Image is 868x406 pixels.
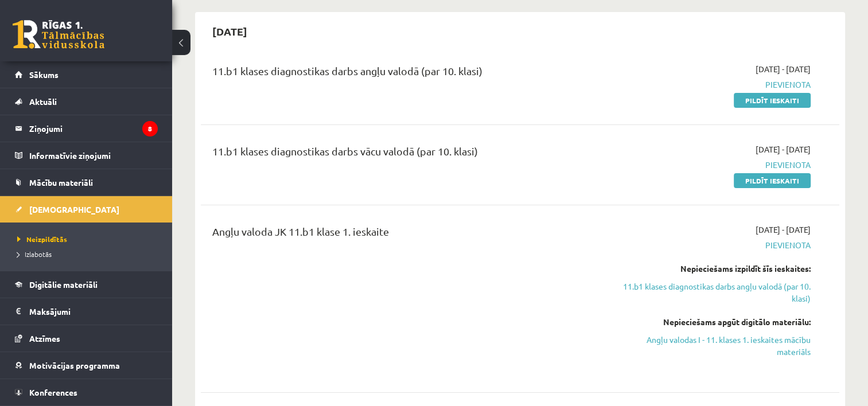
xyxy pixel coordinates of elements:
[15,325,158,352] a: Atzīmes
[622,316,811,328] div: Nepieciešams apgūt digitālo materiālu:
[29,142,158,169] legend: Informatīvie ziņojumi
[212,143,605,165] div: 11.b1 klases diagnostikas darbs vācu valodā (par 10. klasi)
[15,271,158,298] a: Digitālie materiāli
[29,360,120,370] span: Motivācijas programma
[622,79,811,91] span: Pievienota
[15,61,158,88] a: Sākums
[622,280,811,304] a: 11.b1 klases diagnostikas darbs angļu valodā (par 10. klasi)
[17,249,52,259] span: Izlabotās
[15,298,158,325] a: Maksājumi
[756,63,811,75] span: [DATE] - [DATE]
[15,352,158,378] a: Motivācijas programma
[29,96,57,107] span: Aktuāli
[622,334,811,358] a: Angļu valodas I - 11. klases 1. ieskaites mācību materiāls
[622,239,811,251] span: Pievienota
[212,224,605,245] div: Angļu valoda JK 11.b1 klase 1. ieskaite
[17,249,161,259] a: Izlabotās
[15,196,158,222] a: [DEMOGRAPHIC_DATA]
[29,333,60,343] span: Atzīmes
[29,69,59,80] span: Sākums
[13,20,104,49] a: Rīgas 1. Tālmācības vidusskola
[622,159,811,171] span: Pievienota
[756,224,811,236] span: [DATE] - [DATE]
[212,63,605,84] div: 11.b1 klases diagnostikas darbs angļu valodā (par 10. klasi)
[29,177,93,188] span: Mācību materiāli
[15,169,158,196] a: Mācību materiāli
[734,93,811,108] a: Pildīt ieskaiti
[622,263,811,275] div: Nepieciešams izpildīt šīs ieskaites:
[29,279,98,290] span: Digitālie materiāli
[756,143,811,155] span: [DATE] - [DATE]
[29,115,158,142] legend: Ziņojumi
[201,18,259,45] h2: [DATE]
[142,121,158,136] i: 8
[15,88,158,115] a: Aktuāli
[17,234,161,244] a: Neizpildītās
[17,235,67,244] span: Neizpildītās
[15,142,158,169] a: Informatīvie ziņojumi
[29,204,119,214] span: [DEMOGRAPHIC_DATA]
[15,115,158,142] a: Ziņojumi8
[734,173,811,188] a: Pildīt ieskaiti
[15,379,158,405] a: Konferences
[29,387,77,397] span: Konferences
[29,298,158,325] legend: Maksājumi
